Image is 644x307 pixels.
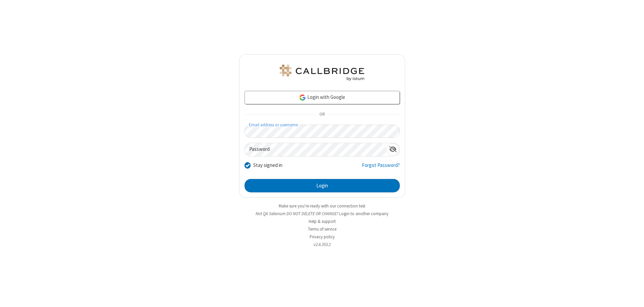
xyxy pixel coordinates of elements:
button: Login to another company [339,210,388,217]
span: OR [317,110,327,119]
button: Login [245,179,400,192]
a: Privacy policy [310,234,335,240]
input: Email address or username [245,125,400,138]
input: Password [245,143,386,156]
img: google-icon.png [299,94,306,101]
li: Not QA Selenium DO NOT DELETE OR CHANGE? [239,210,405,217]
a: Forgot Password? [362,162,400,174]
a: Terms of service [308,226,336,232]
li: v2.6.353.2 [239,241,405,248]
img: QA Selenium DO NOT DELETE OR CHANGE [278,65,366,81]
a: Help & support [309,219,336,224]
a: Login with Google [245,91,400,104]
label: Stay signed in [253,162,282,169]
a: Make sure you're ready with our connection test [279,203,365,209]
div: Show password [386,143,399,156]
